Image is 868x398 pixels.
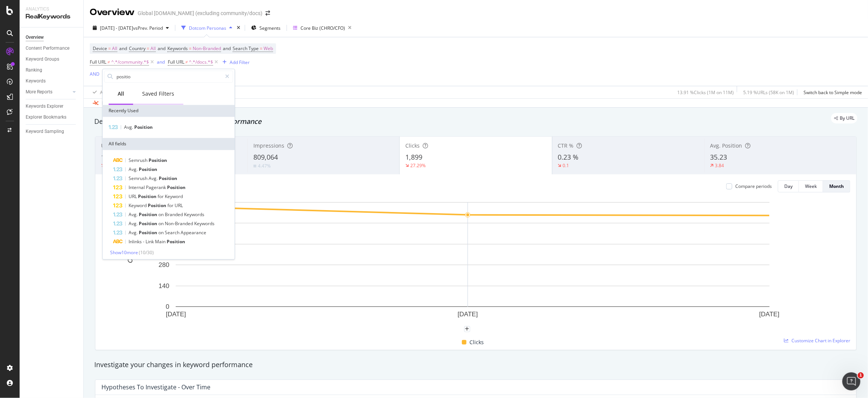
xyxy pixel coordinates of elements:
span: Keywords [194,221,215,227]
a: Keywords Explorer [26,102,78,110]
div: Keywords Explorer [26,102,63,110]
div: All [118,90,124,98]
span: Inlinks [129,239,143,245]
div: arrow-right-arrow-left [265,11,270,16]
span: on [158,212,165,218]
span: Appearance [181,230,206,236]
span: = [108,45,111,52]
span: Impressions [253,142,284,149]
span: Avg. [129,221,139,227]
div: Day [784,183,793,189]
div: Dotcom Personas [189,25,226,31]
span: for [167,203,175,209]
span: on [158,221,165,227]
span: Avg. [129,230,139,236]
svg: A chart. [101,198,844,329]
div: Overview [26,34,44,41]
button: Switch back to Simple mode [801,86,862,98]
span: Country [129,45,146,52]
div: Keyword Groups [26,55,59,63]
span: ≠ [186,59,188,65]
span: Position [148,203,167,209]
div: Apply [100,89,112,96]
button: Week [799,180,823,192]
div: Recently Used [103,105,235,117]
div: 5.19 % URLs ( 58K on 1M ) [743,89,794,96]
a: Content Performance [26,44,78,52]
span: 122 [101,152,112,162]
div: 27.29% [410,162,426,169]
span: Position [149,157,167,164]
span: Internal [129,185,146,191]
a: Keyword Groups [26,55,78,63]
div: All fields [103,138,235,150]
button: Apply [90,86,112,98]
text: [DATE] [759,311,780,318]
input: Search by field name [116,71,222,82]
span: Position [139,221,158,227]
span: Search Type [233,45,259,52]
span: Keyword [129,203,148,209]
div: Switch back to Simple mode [804,89,862,96]
div: plus [464,326,470,332]
a: Customize Chart in Explorer [784,337,850,344]
div: Global [DOMAIN_NAME] (excluding community/docs) [138,9,262,17]
span: Position [139,230,158,236]
div: 0.1 [563,162,569,169]
span: All [150,43,156,54]
span: Keyword [165,194,183,200]
text: 0 [166,303,169,310]
a: Explorer Bookmarks [26,113,78,121]
button: and [157,58,165,66]
span: Device [93,45,107,52]
div: Week [805,183,817,189]
button: Segments [248,22,284,34]
div: legacy label [831,113,857,124]
div: Ranking [26,66,42,74]
span: 1,899 [405,152,422,162]
span: Avg. [149,175,159,182]
span: 0.23 % [558,152,579,162]
span: = [189,45,192,52]
iframe: Intercom live chat [842,372,860,390]
button: Day [778,180,799,192]
div: 13.91 % Clicks ( 1M on 11M ) [677,89,734,96]
div: Keywords [26,77,46,85]
span: Keywords [184,212,204,218]
button: [DATE] - [DATE]vsPrev. Period [90,22,172,34]
span: URL [129,194,138,200]
div: Hypotheses to Investigate - Over Time [101,383,210,391]
button: AND [90,70,100,78]
span: 1 [858,372,864,378]
div: AND [90,71,100,77]
span: Branded [165,212,184,218]
button: Dotcom Personas [178,22,235,34]
span: Position [139,212,158,218]
div: 3.84 [715,162,724,169]
span: 809,064 [253,152,278,162]
div: Month [829,183,844,189]
span: Full URL [90,59,106,65]
span: Keywords [167,45,188,52]
a: Ranking [26,66,78,74]
span: Avg. [124,124,134,131]
span: and [119,45,127,52]
span: on [158,230,165,236]
text: Clicks [127,246,134,263]
button: Add Filter [219,58,250,67]
img: Equal [253,165,256,167]
span: vs Prev. Period [133,25,163,31]
div: times [235,24,242,32]
span: All [112,43,117,54]
span: Avg. Position [710,142,742,149]
span: 35.23 [710,152,727,162]
span: ^.*/docs.*$ [189,57,213,67]
span: Avg. [129,212,139,218]
text: [DATE] [458,311,478,318]
span: Position [167,239,185,245]
div: and [157,59,165,65]
div: Saved Filters [142,90,174,98]
span: Position [134,124,153,131]
div: Keyword Sampling [26,128,64,136]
